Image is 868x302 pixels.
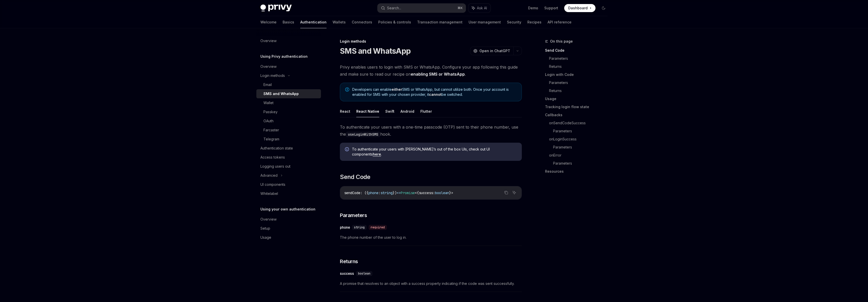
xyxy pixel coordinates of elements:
[549,119,612,127] a: onSendCodeSuccess
[256,98,321,107] a: Wallet
[256,233,321,242] a: Usage
[503,189,509,196] button: Copy the contents from the code block
[429,92,442,97] strong: cannot
[549,135,612,143] a: onLoginSuccess
[549,63,612,71] a: Returns
[550,38,573,44] span: On this page
[256,162,321,171] a: Logging users out
[256,189,321,198] a: Whitelabel
[549,79,612,87] a: Parameters
[549,87,612,95] a: Returns
[417,16,463,28] a: Transaction management
[457,6,463,10] span: ⌘ K
[260,234,271,240] div: Usage
[354,225,365,229] span: string
[511,189,518,196] button: Ask AI
[256,80,321,89] a: Email
[260,154,285,160] div: Access tokens
[256,215,321,224] a: Overview
[369,225,387,230] div: required
[392,87,402,92] strong: either
[260,53,308,59] h5: Using Privy authentication
[263,100,274,106] div: Wallet
[415,191,417,195] span: <
[600,4,608,12] button: Toggle dark mode
[256,89,321,98] a: SMS and WhatsApp
[256,116,321,126] a: OAuth
[333,16,346,28] a: Wallets
[340,46,411,55] h1: SMS and WhatsApp
[393,191,397,195] span: })
[260,64,277,70] div: Overview
[256,62,321,71] a: Overview
[387,5,401,11] div: Search...
[528,6,538,11] a: Demo
[449,191,451,195] span: }
[260,73,285,79] div: Login methods
[368,191,378,195] span: phone
[468,4,491,13] button: Ask AI
[358,271,370,276] span: boolean
[256,224,321,233] a: Setup
[479,48,510,53] span: Open in ChatGPT
[373,152,381,157] a: here
[340,258,358,265] span: Returns
[260,191,278,197] div: Whitelabel
[260,172,278,178] div: Advanced
[420,105,432,117] button: Flutter
[378,16,411,28] a: Policies & controls
[545,167,612,175] a: Resources
[340,234,522,240] span: The phone number of the user to log in.
[352,87,517,97] span: Developers can enable SMS or WhatsApp, but cannot utilize both. Once your account is enabled for ...
[263,118,274,124] div: OAuth
[545,95,612,103] a: Usage
[545,46,612,54] a: Send Code
[352,147,517,157] span: To authenticate your users with [PERSON_NAME]’s out of the box UIs, check out UI components .
[256,135,321,144] a: Telegram
[340,281,522,287] span: A promise that resolves to an object with a success property indicating if the code was sent succ...
[401,191,415,195] span: Promise
[260,5,292,12] img: dark logo
[340,173,370,181] span: Send Code
[340,225,350,230] div: phone
[435,191,449,195] span: boolean
[256,153,321,162] a: Access tokens
[340,64,522,78] span: Privy enables users to login with SMS or WhatsApp. Configure your app following this guide and ma...
[397,191,401,195] span: =>
[545,103,612,111] a: Tracking login flow state
[507,16,521,28] a: Security
[340,271,354,276] div: success
[477,6,487,11] span: Ask AI
[345,87,349,92] svg: Note
[564,4,595,12] a: Dashboard
[256,107,321,116] a: Passkey
[260,216,277,222] div: Overview
[553,127,612,135] a: Parameters
[263,136,279,142] div: Telegram
[340,105,350,117] button: React
[346,132,380,137] code: useLoginWithSMS
[352,16,372,28] a: Connectors
[283,16,294,28] a: Basics
[545,111,612,119] a: Callbacks
[545,71,612,79] a: Login with Code
[340,39,522,44] div: Login methods
[553,143,612,151] a: Parameters
[549,54,612,63] a: Parameters
[433,191,435,195] span: :
[360,191,368,195] span: : ({
[340,124,522,138] span: To authenticate your users with a one-time passcode (OTP) sent to their phone number, use the hook.
[300,16,327,28] a: Authentication
[385,105,394,117] button: Swift
[256,126,321,135] a: Farcaster
[344,191,360,195] span: sendCode
[263,109,278,115] div: Passkey
[260,16,277,28] a: Welcome
[527,16,541,28] a: Recipes
[549,151,612,159] a: onError
[470,47,513,55] button: Open in ChatGPT
[377,4,466,13] button: Search...⌘K
[469,16,501,28] a: User management
[256,36,321,45] a: Overview
[263,91,299,97] div: SMS and WhatsApp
